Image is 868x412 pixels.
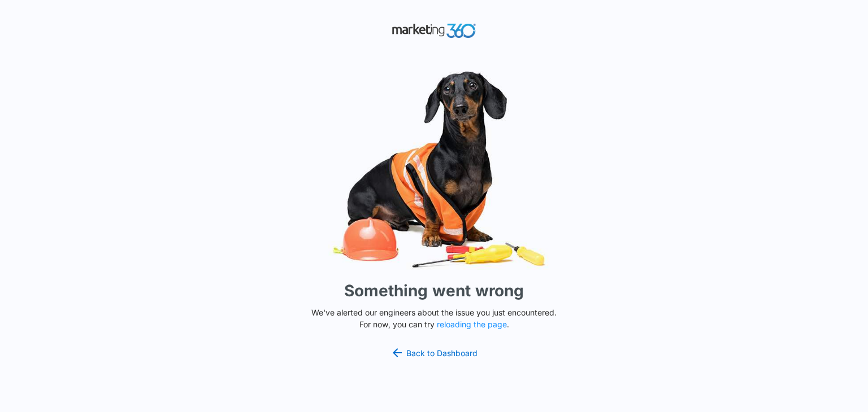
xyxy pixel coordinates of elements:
h1: Something went wrong [344,279,524,303]
p: We've alerted our engineers about the issue you just encountered. For now, you can try . [307,306,561,330]
img: Sad Dog [264,64,604,275]
a: Back to Dashboard [390,346,478,360]
img: Marketing 360 Logo [392,21,476,41]
button: reloading the page [437,320,507,329]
